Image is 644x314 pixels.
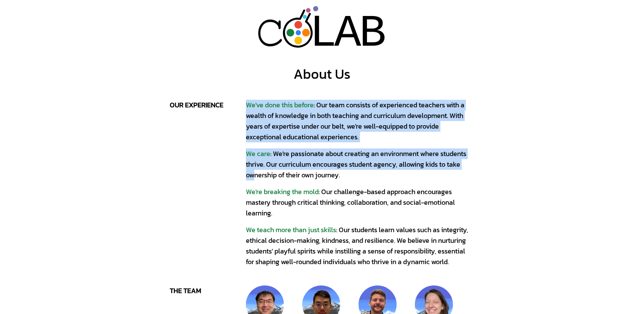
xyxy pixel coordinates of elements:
div: B [359,7,386,61]
div: : We're passionate about creating an environment where students thrive. Our curriculum encourages... [246,148,474,180]
span: We teach more than just skills [246,225,336,235]
a: LAB [239,6,405,48]
span: We've done this before [246,100,314,110]
div: : Our challenge-based approach encourages mastery through critical thinking, collaboration, and s... [246,186,474,218]
span: We care [246,148,270,159]
div: L [310,7,337,61]
div: the team [170,285,246,296]
div: A [334,7,361,61]
div: our experience [170,100,246,110]
div: : Our team consists of experienced teachers with a wealth of knowledge in both teaching and curri... [246,100,474,142]
div: About Us [293,66,351,81]
span: We're breaking the mold [246,186,319,197]
div: : Our students learn values such as integrity, ethical decision-making, kindness, and resilience.... [246,225,474,267]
